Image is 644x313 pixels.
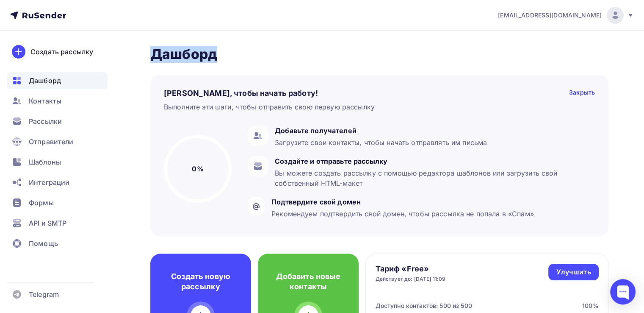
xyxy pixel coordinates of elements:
[275,126,487,136] div: Добавьте получателей
[164,102,375,112] div: Выполните эти шаги, чтобы отправить свою первую рассылку
[498,11,602,20] span: [EMAIL_ADDRESS][DOMAIN_NAME]
[150,46,608,63] h2: Дашборд
[7,92,108,109] a: Контакты
[29,198,54,208] span: Формы
[29,238,58,249] span: Помощь
[164,271,238,292] h4: Создать новую рассылку
[29,218,66,228] span: API и SMTP
[30,47,93,57] div: Создать рассылку
[569,88,595,98] div: Закрыть
[29,157,61,167] span: Шаблоны
[7,154,108,170] a: Шаблоны
[271,197,534,207] div: Подтвердите свой домен
[275,168,591,188] div: Вы можете создать рассылку с помощью редактора шаблонов или загрузить свой собственный HTML-макет
[275,137,487,148] div: Загрузите свои контакты, чтобы начать отправлять им письма
[376,276,446,282] div: Действует до: [DATE] 11:09
[29,75,61,86] span: Дашборд
[556,267,591,277] div: Улучшить
[275,156,591,166] div: Создайте и отправьте рассылку
[271,271,345,292] h4: Добавить новые контакты
[271,209,534,219] div: Рекомендуем подтвердить свой домен, чтобы рассылка не попала в «Спам»
[7,194,108,211] a: Формы
[192,164,203,174] h5: 0%
[29,116,62,126] span: Рассылки
[29,96,61,106] span: Контакты
[376,264,446,274] h4: Тариф «Free»
[29,177,69,187] span: Интеграции
[29,137,74,147] span: Отправители
[498,7,634,24] a: [EMAIL_ADDRESS][DOMAIN_NAME]
[29,289,59,299] span: Telegram
[582,302,599,310] div: 100%
[164,88,318,98] h4: [PERSON_NAME], чтобы начать работу!
[376,302,472,310] div: Доступно контактов: 500 из 500
[7,113,108,130] a: Рассылки
[7,133,108,150] a: Отправители
[7,72,108,89] a: Дашборд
